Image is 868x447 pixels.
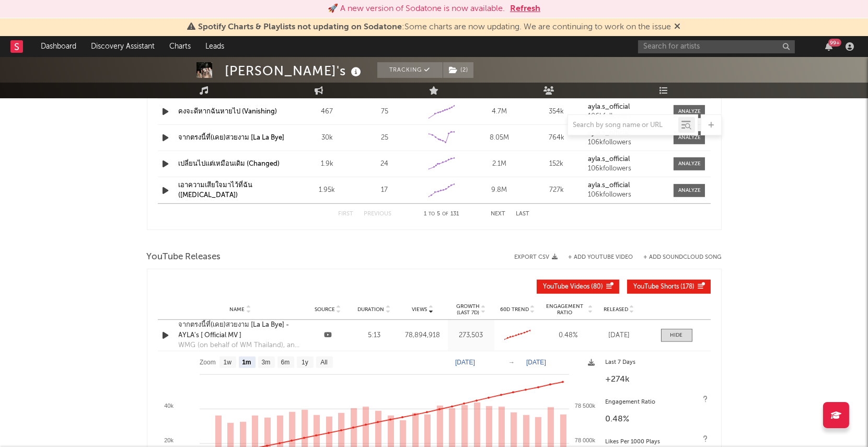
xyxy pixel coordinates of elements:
[588,182,666,189] a: ayla.s_official
[588,113,666,120] div: 106k followers
[229,306,245,313] span: Name
[164,437,173,443] text: 20k
[364,211,392,217] button: Previous
[302,359,308,366] text: 1y
[443,62,474,78] span: ( 2 )
[442,212,448,216] span: of
[558,255,633,260] div: + Add YouTube Video
[179,134,285,141] a: จากตรงนี้ที่(เคย)สวยงาม [La La Bye]
[456,310,480,316] p: (Last 7d)
[358,185,411,196] div: 17
[530,185,583,196] div: 727k
[281,359,290,366] text: 6m
[588,165,666,173] div: 106k followers
[473,159,525,169] div: 2.1M
[354,330,395,341] div: 5:13
[450,330,492,341] div: 273,503
[339,211,354,217] button: First
[530,133,583,143] div: 764k
[627,280,711,294] button: YouTube Shorts(178)
[638,40,795,53] input: Search for artists
[358,133,411,143] div: 25
[223,359,232,366] text: 1w
[606,413,705,426] div: 0.48 %
[377,62,443,78] button: Tracking
[200,359,216,366] text: Zoom
[634,284,679,290] span: YouTube Shorts
[147,251,221,263] span: YouTube Releases
[588,156,666,163] a: ayla.s_official
[357,306,384,313] span: Duration
[543,330,593,341] div: 0.48 %
[568,121,678,130] input: Search by song name or URL
[606,357,705,369] div: Last 7 Days
[199,23,402,31] span: Spotify Charts & Playlists not updating on Sodatone
[588,104,630,110] strong: ayla.s_official
[644,255,722,260] button: + Add SoundCloud Song
[261,359,270,366] text: 3m
[179,340,302,351] div: WMG (on behalf of WM Thailand), and 1 Music Rights Societies
[828,39,841,47] div: 99 +
[358,107,411,117] div: 75
[473,107,525,117] div: 4.7M
[825,42,832,51] button: 99+
[606,373,705,386] div: +274k
[456,303,480,310] p: Growth
[179,161,280,167] a: เปลี่ยนไปแต่เหมือนเดิม (Changed)
[675,23,681,31] span: Dismiss
[301,107,353,117] div: 467
[510,3,540,15] button: Refresh
[455,359,475,366] text: [DATE]
[301,185,353,196] div: 1.95k
[604,306,628,313] span: Released
[412,306,427,313] span: Views
[508,359,515,366] text: →
[162,36,198,57] a: Charts
[443,62,473,78] button: (2)
[301,133,353,143] div: 30k
[530,159,583,169] div: 152k
[429,212,435,216] span: to
[400,330,445,341] div: 78,894,918
[515,254,558,260] button: Export CSV
[537,280,619,294] button: YouTube Videos(80)
[526,359,546,366] text: [DATE]
[179,108,277,115] a: คงจะดีหากฉันหายไป (Vanishing)
[633,255,722,260] button: + Add SoundCloud Song
[164,403,173,409] text: 40k
[328,3,505,15] div: 🚀 A new version of Sodatone is now available.
[473,133,525,143] div: 8.05M
[530,107,583,117] div: 354k
[473,185,525,196] div: 9.8M
[543,303,587,316] span: Engagement Ratio
[588,139,666,146] div: 106k followers
[543,284,590,290] span: YouTube Videos
[574,403,595,409] text: 78 500k
[588,104,666,111] a: ayla.s_official
[179,182,253,199] a: เอาความเสียใจมาไว้ที่ฉัน ([MEDICAL_DATA])
[358,159,411,169] div: 24
[634,284,695,290] span: ( 178 )
[516,211,530,217] button: Last
[588,130,630,136] strong: ayla.s_official
[33,36,84,57] a: Dashboard
[84,36,162,57] a: Discovery Assistant
[588,182,630,189] strong: ayla.s_official
[225,62,364,79] div: [PERSON_NAME]'s
[242,359,251,366] text: 1m
[320,359,327,366] text: All
[199,23,672,31] span: : Some charts are now updating. We are continuing to work on the issue
[598,330,640,341] div: [DATE]
[301,159,353,169] div: 1.9k
[491,211,506,217] button: Next
[588,156,630,163] strong: ayla.s_official
[179,320,302,340] a: จากตรงนี้ที่(เคย)สวยงาม [La La Bye] - AYLA's [ Official MV ]
[198,36,232,57] a: Leads
[606,396,705,409] div: Engagement Ratio
[413,208,470,221] div: 1 5 131
[588,191,666,199] div: 106k followers
[574,437,595,443] text: 78 000k
[315,306,335,313] span: Source
[569,255,633,260] button: + Add YouTube Video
